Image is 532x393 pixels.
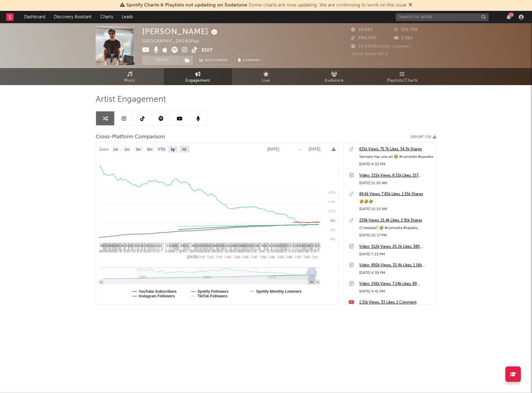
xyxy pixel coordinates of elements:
[200,244,202,248] span: 2
[141,244,143,248] span: 3
[182,147,186,152] text: All
[198,294,228,298] text: TikTok Followers
[272,255,283,259] text: 21. Sep
[329,237,335,241] text: -4%
[299,244,301,248] span: 3
[254,244,255,248] span: 2
[50,11,96,23] a: Discovery Assistant
[100,244,102,248] span: 3
[117,11,137,23] a: Leads
[138,244,140,248] span: 4
[235,56,264,65] button: Summary
[263,255,274,259] text: 19. Sep
[128,244,129,248] span: 2
[255,244,257,248] span: 3
[271,244,273,248] span: 3
[256,289,302,294] text: Spotify Monthly Listeners
[212,255,222,259] text: 7. Sep
[294,244,295,248] span: 1
[359,179,433,187] div: [DATE] 11:20 AM
[246,244,247,248] span: 2
[218,244,220,248] span: 4
[132,244,134,248] span: 2
[292,244,294,248] span: 1
[298,255,309,259] text: 27. Sep
[280,255,292,259] text: 23. Sep
[359,146,433,153] div: 631k Views, 75.7k Likes, 34.3k Shares
[194,255,204,259] text: 3. Sep
[359,205,433,213] div: [DATE] 12:23 AM
[254,255,266,259] text: 17. Sep
[359,280,433,288] a: Video: 241k Views, 7.24k Likes, 89 Comments
[252,244,254,248] span: 3
[160,244,162,248] span: 7
[238,244,240,248] span: 1
[147,147,153,152] text: 6m
[180,244,182,248] span: 3
[155,244,157,248] span: 3
[158,244,160,248] span: 1
[359,172,433,179] div: Video: 215k Views, 8.31k Likes, 157 Comments
[351,28,373,32] span: 10,883
[319,244,321,248] span: 1
[113,147,118,152] text: 1w
[136,147,141,152] text: 3m
[195,244,197,248] span: 1
[325,77,344,84] span: Audience
[235,244,237,248] span: 3
[328,191,336,194] text: + 6%
[242,59,261,62] span: Summary
[328,209,336,213] text: + 2%
[408,3,412,8] span: Dismiss
[248,244,250,248] span: 3
[304,244,306,248] span: 2
[171,147,175,152] text: 1y
[289,255,301,259] text: 25. Sep
[156,244,158,248] span: 3
[142,56,181,65] button: Track
[272,244,274,248] span: 3
[126,3,247,8] span: Spotify Charts & Playlists not updating on Sodatone
[131,244,133,248] span: 5
[177,244,179,248] span: 3
[230,244,232,248] span: 3
[315,244,316,248] span: 1
[202,47,213,54] button: Edit
[411,135,436,139] button: Export CSV
[281,244,283,248] span: 2
[299,147,302,151] text: →
[268,244,270,248] span: 3
[213,244,215,248] span: 5
[152,244,154,248] span: 2
[96,96,166,103] span: Artist Engagement
[396,13,489,21] input: Search for artists
[359,269,433,277] div: [DATE] 4:39 PM
[359,243,433,251] div: Video: 512k Views, 20.2k Likes, 380 Comments
[187,255,198,259] text: [DATE]
[300,68,368,85] a: Audience
[296,244,298,248] span: 2
[144,244,146,248] span: 3
[169,244,171,248] span: 1
[309,147,321,151] text: [DATE]
[120,244,122,248] span: 3
[154,244,155,248] span: 3
[286,244,288,248] span: 3
[290,244,292,248] span: 3
[209,244,211,248] span: 3
[237,244,239,248] span: 2
[150,244,151,248] span: 3
[312,244,314,248] span: 3
[330,219,335,222] text: 0%
[298,244,299,248] span: 1
[142,26,219,37] div: [PERSON_NAME]
[306,244,308,248] span: 2
[328,200,336,204] text: + 4%
[226,244,228,248] span: 3
[203,255,213,259] text: 5. Sep
[105,244,107,248] span: 3
[263,244,265,248] span: 5
[186,244,188,248] span: 1
[136,244,138,248] span: 2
